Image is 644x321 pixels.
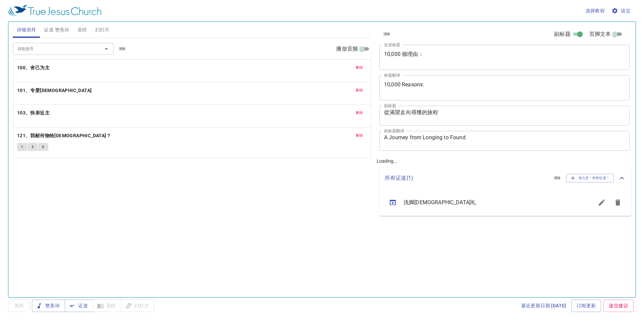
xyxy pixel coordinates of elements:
[17,64,50,72] b: 100、舍己为主
[17,86,92,95] b: 101、专爱[DEMOGRAPHIC_DATA]
[70,302,88,310] span: 证道
[352,86,367,94] button: 删除
[17,26,36,34] span: 诗颂崇拜
[583,5,608,17] button: 选择教程
[554,175,561,181] span: 清除
[17,109,50,117] b: 103、快亲近主
[566,174,614,182] button: 加入至＂所有证道＂
[379,30,394,38] button: 清除
[17,64,51,72] button: 100、舍己为主
[44,26,69,34] span: 证道 赞美诗
[38,143,48,151] button: 3
[404,198,578,207] span: 洗脚[DEMOGRAPHIC_DATA]礼
[65,300,93,312] button: 证道
[17,86,93,95] button: 101、专爱[DEMOGRAPHIC_DATA]
[356,133,363,139] span: 删除
[384,51,625,64] textarea: 10,000 個理由：
[379,189,631,216] ul: sermon lineup list
[577,302,596,310] span: 订阅更新
[115,45,130,53] button: 清除
[571,175,610,181] span: 加入至＂所有证道＂
[352,132,367,140] button: 删除
[571,300,601,312] a: 订阅更新
[356,87,363,93] span: 删除
[352,64,367,72] button: 删除
[521,302,566,310] span: 最近更新日期 [DATE]
[384,109,625,122] textarea: 從渴望走向尋獲的旅程
[609,302,628,310] span: 递交建议
[17,143,27,151] button: 1
[589,30,611,38] span: 页脚文本
[95,26,110,34] span: 幻灯片
[385,174,548,182] p: 所有证道 ( 1 )
[554,30,570,38] span: 副标题
[519,300,569,312] a: 最近更新日期 [DATE]
[336,45,358,53] span: 播放音频
[603,300,634,312] a: 递交建议
[356,110,363,116] span: 删除
[352,109,367,117] button: 删除
[379,167,631,189] div: 所有证道(1)清除加入至＂所有证道＂
[32,300,65,312] button: 赞美诗
[37,302,60,310] span: 赞美诗
[32,144,34,150] span: 2
[77,26,87,34] span: 圣经
[356,65,363,71] span: 删除
[383,31,390,37] span: 清除
[17,109,51,117] button: 103、快亲近主
[17,132,111,140] b: 121、我献何物给[DEMOGRAPHIC_DATA]？
[610,5,633,17] button: 设定
[550,174,565,182] button: 清除
[28,143,38,151] button: 2
[102,44,111,54] button: Open
[613,7,631,15] span: 设定
[586,7,605,15] span: 选择教程
[42,144,44,150] span: 3
[17,132,112,140] button: 121、我献何物给[DEMOGRAPHIC_DATA]？
[21,144,23,150] span: 1
[384,81,625,94] textarea: 10,000 Reasons:
[374,19,634,295] div: Loading...
[8,5,101,17] img: True Jesus Church
[119,46,126,52] span: 清除
[384,134,625,147] textarea: A Journey from Longing to Found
